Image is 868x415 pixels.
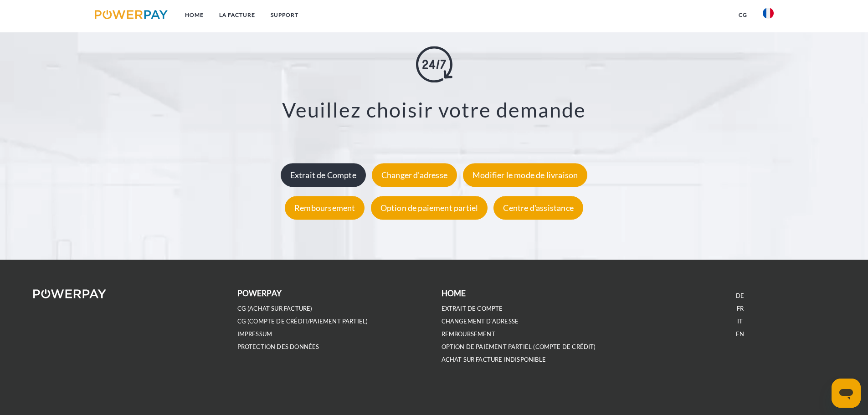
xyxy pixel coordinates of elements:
[372,163,457,187] div: Changer d'adresse
[371,196,488,220] div: Option de paiement partiel
[832,379,861,408] iframe: Bouton de lancement de la fenêtre de messagerie
[442,305,503,313] a: EXTRAIT DE COMPTE
[731,7,755,23] a: CG
[736,330,744,338] a: EN
[737,305,744,313] a: FR
[263,7,306,23] a: Support
[461,170,590,180] a: Modifier le mode de livraison
[416,46,452,82] img: online-shopping.svg
[237,305,313,313] a: CG (achat sur facture)
[442,356,546,364] a: ACHAT SUR FACTURE INDISPONIBLE
[285,196,365,220] div: Remboursement
[370,170,459,180] a: Changer d'adresse
[442,343,596,351] a: OPTION DE PAIEMENT PARTIEL (Compte de crédit)
[493,196,583,220] div: Centre d'assistance
[736,292,744,300] a: DE
[442,330,495,338] a: REMBOURSEMENT
[95,10,168,19] img: logo-powerpay.svg
[442,318,519,325] a: Changement d'adresse
[369,203,490,213] a: Option de paiement partiel
[55,97,813,123] h3: Veuillez choisir votre demande
[33,289,107,298] img: logo-powerpay-white.svg
[211,7,263,23] a: LA FACTURE
[442,288,466,298] b: Home
[737,318,743,325] a: IT
[237,288,282,298] b: POWERPAY
[763,8,774,19] img: fr
[281,163,366,187] div: Extrait de Compte
[278,170,368,180] a: Extrait de Compte
[237,330,272,338] a: IMPRESSUM
[491,203,585,213] a: Centre d'assistance
[463,163,587,187] div: Modifier le mode de livraison
[237,318,368,325] a: CG (Compte de crédit/paiement partiel)
[177,7,211,23] a: Home
[237,343,319,351] a: PROTECTION DES DONNÉES
[282,203,367,213] a: Remboursement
